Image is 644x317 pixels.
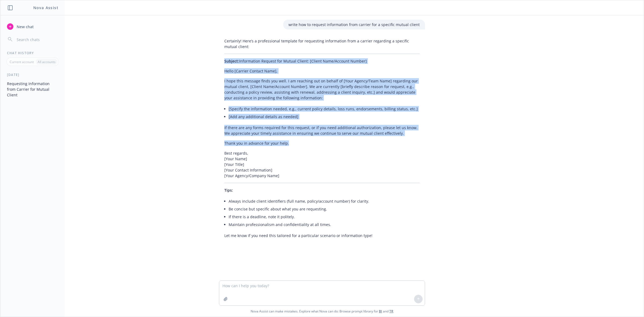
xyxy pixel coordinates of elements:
button: Requesting Information from Carrier for Mutual Client [5,79,60,99]
a: BI [379,309,382,314]
a: TR [389,309,393,314]
span: Tips: [224,188,233,193]
p: I hope this message finds you well. I am reaching out on behalf of [Your Agency/Team Name] regard... [224,78,420,101]
button: New chat [5,22,60,31]
span: Subject: [224,59,239,64]
p: Thank you in advance for your help. [224,140,420,146]
li: If there is a deadline, note it politely. [229,213,420,221]
p: Hello [Carrier Contact Name], [224,68,420,74]
p: Information Request for Mutual Client: [Client Name/Account Number] [224,58,420,64]
p: Current account [10,60,34,64]
div: Chat History [1,51,65,55]
div: [DATE] [1,72,65,77]
li: [Add any additional details as needed] [229,113,420,121]
h1: Nova Assist [33,5,58,10]
p: Best regards, [Your Name] [Your Title] [Your Contact Information] [Your Agency/Company Name] [224,150,420,178]
li: [Specify the information needed, e.g., current policy details, loss runs, endorsements, billing s... [229,105,420,113]
span: Nova Assist can make mistakes. Explore what Nova can do: Browse prompt library for and [2,306,642,317]
p: Let me know if you need this tailored for a particular scenario or information type! [224,233,420,238]
li: Maintain professionalism and confidentiality at all times. [229,221,420,228]
span: New chat [16,24,34,30]
p: write how to request information from carrier for a specific mutual client [288,22,420,27]
p: All accounts [38,60,56,64]
p: Certainly! Here’s a professional template for requesting information from a carrier regarding a s... [224,38,420,49]
li: Always include client identifiers (full name, policy/account number) for clarity. [229,197,420,205]
p: If there are any forms required for this request, or if you need additional authorization, please... [224,125,420,136]
li: Be concise but specific about what you are requesting. [229,205,420,213]
input: Search chats [16,36,58,43]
